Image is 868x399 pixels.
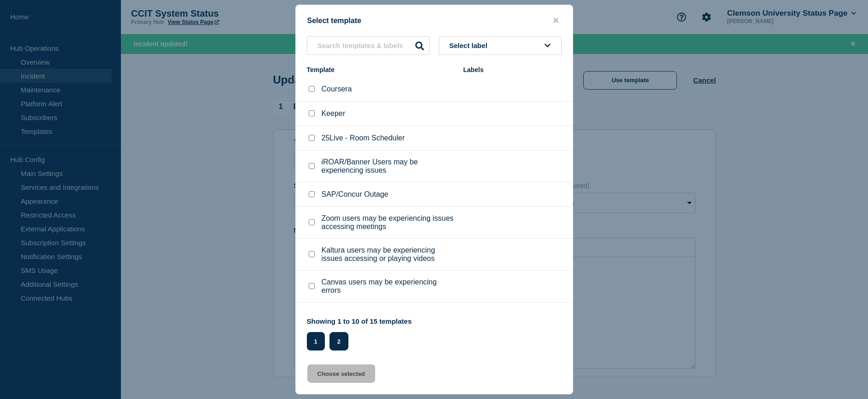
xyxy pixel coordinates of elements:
p: 25Live - Room Scheduler [322,134,405,142]
button: close button [551,16,561,25]
input: Canvas users may be experiencing errors checkbox [309,283,315,289]
p: Zoom users may be experiencing issues accessing meetings [322,214,454,231]
input: 25Live - Room Scheduler checkbox [309,135,315,141]
button: Choose selected [307,364,375,383]
p: Coursera [322,85,352,93]
input: Search templates & labels [307,36,430,55]
input: Kaltura users may be experiencing issues accessing or playing videos checkbox [309,251,315,257]
button: Select label [439,36,562,55]
div: Template [307,66,454,73]
input: Keeper checkbox [309,110,315,116]
input: SAP/Concur Outage checkbox [309,191,315,197]
div: Select template [296,16,573,25]
input: Zoom users may be experiencing issues accessing meetings checkbox [309,219,315,225]
p: Canvas users may be experiencing errors [322,278,454,295]
p: Kaltura users may be experiencing issues accessing or playing videos [322,246,454,263]
p: Showing 1 to 10 of 15 templates [307,317,412,325]
p: Keeper [322,109,346,118]
input: iROAR/Banner Users may be experiencing issues checkbox [309,163,315,169]
p: SAP/Concur Outage [322,190,389,199]
span: Select label [449,42,491,49]
button: 2 [329,332,348,351]
div: Labels [463,66,562,73]
button: 1 [307,332,325,351]
p: iROAR/Banner Users may be experiencing issues [322,158,454,175]
input: Coursera checkbox [309,86,315,92]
